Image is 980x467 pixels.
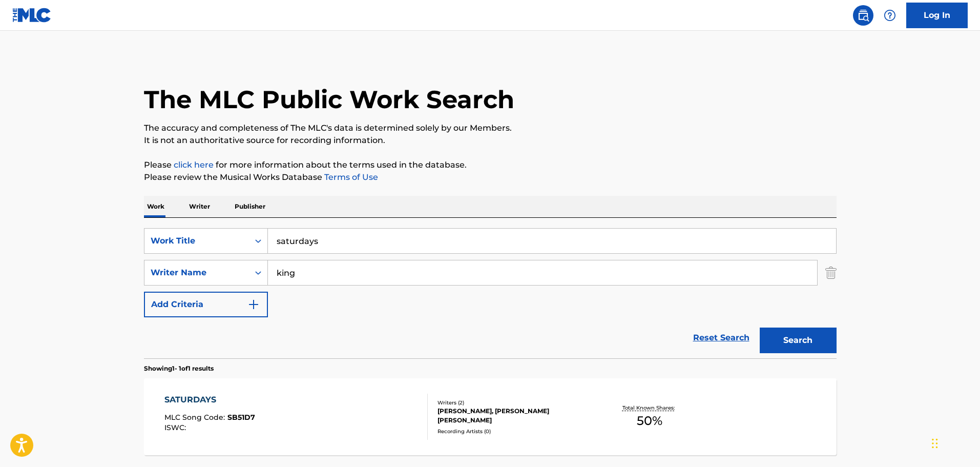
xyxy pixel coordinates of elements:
[760,328,837,353] button: Search
[144,292,268,317] button: Add Criteria
[144,84,514,115] h1: The MLC Public Work Search
[164,423,189,432] span: ISWC :
[144,134,837,147] p: It is not an authoritative source for recording information.
[437,428,592,435] div: Recording Artists ( 0 )
[174,160,214,170] a: click here
[144,364,214,373] p: Showing 1 - 1 of 1 results
[929,418,980,467] iframe: Chat Widget
[144,378,837,455] a: SATURDAYSMLC Song Code:SB51D7ISWC:Writers (2)[PERSON_NAME], [PERSON_NAME] [PERSON_NAME]Recording ...
[144,171,837,184] p: Please review the Musical Works Database
[857,9,869,22] img: search
[884,9,896,22] img: help
[232,196,268,217] p: Publisher
[688,327,755,349] a: Reset Search
[637,412,662,430] span: 50 %
[906,3,968,28] a: Log In
[853,5,873,26] a: Public Search
[437,407,592,425] div: [PERSON_NAME], [PERSON_NAME] [PERSON_NAME]
[164,413,227,422] span: MLC Song Code :
[144,159,837,171] p: Please for more information about the terms used in the database.
[247,298,260,311] img: 9d2ae6d4665cec9f34b9.svg
[932,428,938,459] div: Drag
[437,399,592,407] div: Writers ( 2 )
[825,260,837,286] img: Delete Criterion
[880,5,900,26] div: Help
[322,172,378,182] a: Terms of Use
[151,235,243,247] div: Work Title
[12,8,52,23] img: MLC Logo
[144,196,168,217] p: Work
[164,394,255,406] div: SATURDAYS
[622,404,677,412] p: Total Known Shares:
[186,196,213,217] p: Writer
[227,413,255,422] span: SB51D7
[144,228,837,358] form: Search Form
[151,267,243,279] div: Writer Name
[144,122,837,134] p: The accuracy and completeness of The MLC's data is determined solely by our Members.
